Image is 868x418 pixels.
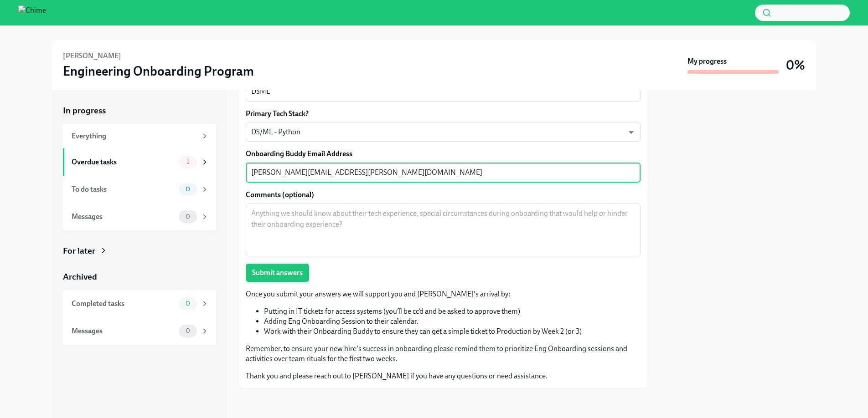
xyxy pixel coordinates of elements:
[264,316,641,326] li: Adding Eng Onboarding Session to their calendar.
[63,245,216,257] a: For later
[63,63,254,79] h3: Engineering Onboarding Program
[63,176,216,203] a: To do tasks0
[246,122,641,142] div: DS/ML - Python
[180,300,196,307] span: 0
[252,268,303,277] span: Submit answers
[687,56,727,66] strong: My progress
[246,289,641,299] p: Once you submit your answers we will support you and [PERSON_NAME]'s arrival by:
[72,157,175,167] div: Overdue tasks
[246,344,641,364] p: Remember, to ensure your new hire's success in onboarding please remind them to prioritize Eng On...
[246,149,641,159] label: Onboarding Buddy Email Address
[246,371,641,381] p: Thank you and please reach out to [PERSON_NAME] if you have any questions or need assistance.
[180,186,196,193] span: 0
[72,131,197,141] div: Everything
[63,51,121,61] h6: [PERSON_NAME]
[72,326,175,336] div: Messages
[63,203,216,230] a: Messages0
[63,271,216,283] a: Archived
[181,158,195,165] span: 1
[63,148,216,176] a: Overdue tasks1
[264,326,641,336] li: Work with their Onboarding Buddy to ensure they can get a simple ticket to Production by Week 2 (...
[246,190,641,200] label: Comments (optional)
[72,299,175,309] div: Completed tasks
[180,327,196,334] span: 0
[18,5,46,20] img: Chime
[246,264,309,282] button: Submit answers
[251,167,635,178] textarea: [PERSON_NAME][EMAIL_ADDRESS][PERSON_NAME][DOMAIN_NAME]
[180,213,196,220] span: 0
[246,109,641,119] label: Primary Tech Stack?
[786,57,805,73] h3: 0%
[63,245,95,257] div: For later
[63,290,216,317] a: Completed tasks0
[63,124,216,148] a: Everything
[251,86,635,97] textarea: DSML
[63,105,216,117] a: In progress
[72,184,175,194] div: To do tasks
[72,212,175,222] div: Messages
[264,306,641,316] li: Putting in IT tickets for access systems (you’ll be cc’d and be asked to approve them)
[63,317,216,345] a: Messages0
